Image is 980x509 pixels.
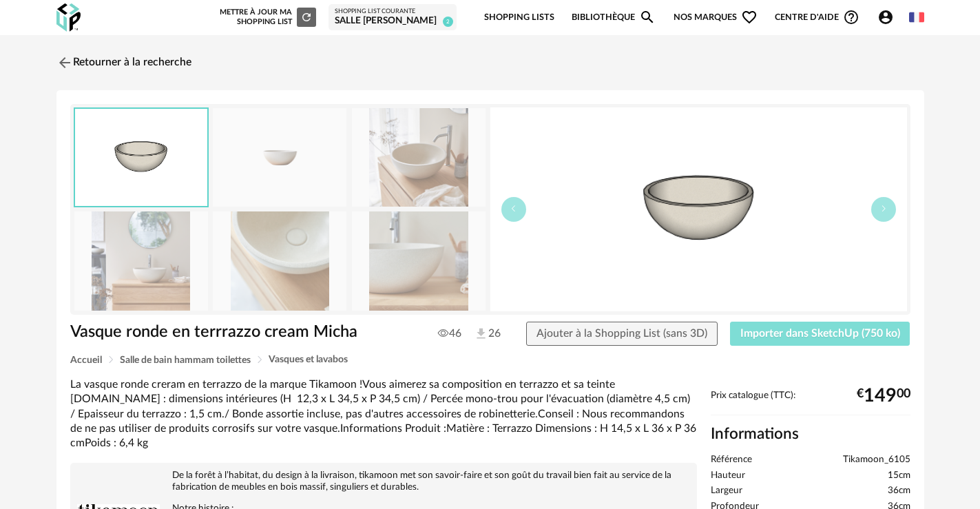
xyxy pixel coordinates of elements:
span: Account Circle icon [877,9,900,25]
span: 149 [864,391,897,402]
span: Hauteur [711,470,745,482]
img: vasque-ronde-en-terrazzo-cream-micha-6105 [352,108,486,207]
div: € 00 [857,391,910,402]
img: vasque-ronde-en-terrazzo-cream-micha-6105 [352,211,486,310]
div: salle [PERSON_NAME] [335,15,450,28]
a: Retourner à la recherche [56,48,191,78]
span: Accueil [70,355,102,365]
img: fr [909,10,924,25]
h1: Vasque ronde en terrrazzo cream Micha [70,322,413,343]
img: vasque-ronde-en-terrazzo-cream-micha-6105 [213,108,346,207]
span: Tikamoon_6105 [843,454,910,466]
img: svg+xml;base64,PHN2ZyB3aWR0aD0iMjQiIGhlaWdodD0iMjQiIHZpZXdCb3g9IjAgMCAyNCAyNCIgZmlsbD0ibm9uZSIgeG... [56,54,73,71]
img: Téléchargements [474,326,488,341]
span: Référence [711,454,752,466]
span: 46 [438,326,461,340]
h2: Informations [711,424,910,444]
div: La vasque ronde creram en terrazzo de la marque Tikamoon !Vous aimerez sa composition en terrazzo... [70,377,697,450]
span: Importer dans SketchUp (750 ko) [740,328,900,339]
span: 2 [443,17,453,27]
span: Magnify icon [639,9,656,25]
span: Salle de bain hammam toilettes [120,355,251,365]
a: Shopping Lists [484,1,554,34]
button: Ajouter à la Shopping List (sans 3D) [526,322,718,346]
span: Refresh icon [300,13,313,21]
div: Prix catalogue (TTC): [711,390,910,415]
span: Nos marques [674,1,758,34]
div: Breadcrumb [70,355,910,365]
img: thumbnail.png [490,107,907,311]
a: Shopping List courante salle [PERSON_NAME] 2 [335,8,450,28]
span: Heart Outline icon [741,9,758,25]
span: Centre d'aideHelp Circle Outline icon [775,9,859,25]
span: Account Circle icon [877,9,894,25]
span: Ajouter à la Shopping List (sans 3D) [536,328,707,339]
div: Mettre à jour ma Shopping List [217,8,316,27]
button: Importer dans SketchUp (750 ko) [730,322,910,346]
span: Help Circle Outline icon [843,9,859,25]
span: Vasques et lavabos [269,355,348,364]
img: vasque-ronde-en-terrazzo-cream-micha-6105 [74,211,208,310]
span: Largeur [711,485,742,497]
p: De la forêt à l’habitat, du design à la livraison, tikamoon met son savoir-faire et son goût du t... [77,470,690,493]
a: BibliothèqueMagnify icon [572,1,656,34]
span: 15cm [888,470,910,482]
span: 26 [474,326,501,342]
span: 36cm [888,485,910,497]
img: vasque-ronde-en-terrazzo-cream-micha-6105 [213,211,346,310]
div: Shopping List courante [335,8,450,16]
img: OXP [56,3,81,32]
img: thumbnail.png [75,109,207,206]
